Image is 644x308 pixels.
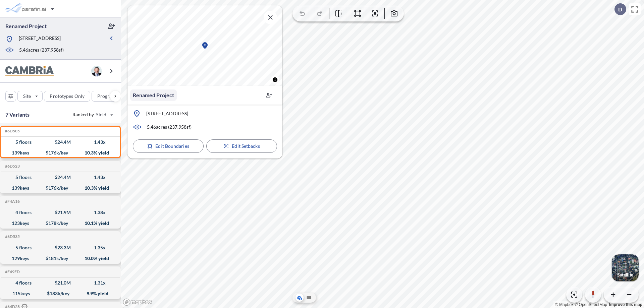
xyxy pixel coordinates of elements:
[155,143,189,149] p: Edit Boundaries
[609,302,642,307] a: Improve this map
[96,111,107,118] span: Yield
[4,199,20,204] h5: Click to copy the code
[5,111,30,119] p: 7 Variants
[17,91,43,102] button: Site
[23,93,31,100] p: Site
[4,234,20,239] h5: Click to copy the code
[4,129,20,133] h5: Click to copy the code
[5,22,47,30] p: Renamed Project
[147,124,192,130] p: 5.46 acres ( 237,958 sf)
[201,42,209,50] div: Map marker
[305,294,313,302] button: Site Plan
[133,139,204,153] button: Edit Boundaries
[44,91,90,102] button: Prototypes Only
[575,302,607,307] a: OpenStreetMap
[91,66,102,76] img: user logo
[133,91,174,99] p: Renamed Project
[206,139,277,153] button: Edit Setbacks
[146,110,188,117] p: [STREET_ADDRESS]
[67,109,117,120] button: Ranked by Yield
[612,254,639,281] button: Switcher ImageSatellite
[555,302,574,307] a: Mapbox
[617,272,633,278] p: Satellite
[5,66,54,76] img: BrandImage
[92,91,128,102] button: Program
[612,254,639,281] img: Switcher Image
[97,93,116,100] p: Program
[232,143,260,149] p: Edit Setbacks
[273,76,277,83] span: Toggle attribution
[50,93,85,100] p: Prototypes Only
[123,298,152,306] a: Mapbox homepage
[19,47,64,54] p: 5.46 acres ( 237,958 sf)
[4,269,20,274] h5: Click to copy the code
[618,6,622,12] p: D
[271,76,279,84] button: Toggle attribution
[296,294,304,302] button: Aerial View
[127,5,282,86] canvas: Map
[19,35,61,43] p: [STREET_ADDRESS]
[4,164,20,169] h5: Click to copy the code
